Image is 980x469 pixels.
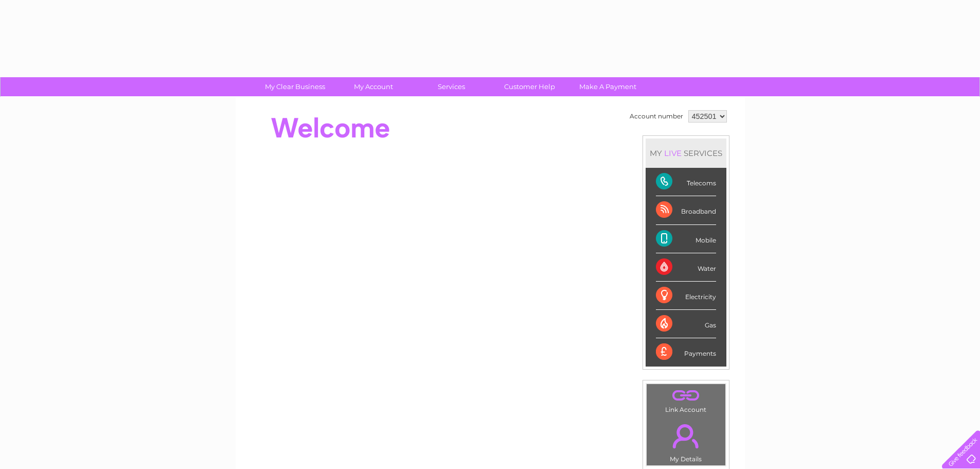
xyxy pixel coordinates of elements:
[627,108,686,125] td: Account number
[656,196,716,224] div: Broadband
[656,338,716,366] div: Payments
[487,77,572,96] a: Customer Help
[649,418,723,454] a: .
[409,77,494,96] a: Services
[646,415,726,466] td: My Details
[656,310,716,338] div: Gas
[565,77,650,96] a: Make A Payment
[662,148,684,158] div: LIVE
[656,225,716,253] div: Mobile
[649,387,723,405] a: .
[646,138,726,168] div: MY SERVICES
[656,282,716,310] div: Electricity
[253,77,337,96] a: My Clear Business
[656,253,716,282] div: Water
[331,77,416,96] a: My Account
[656,168,716,196] div: Telecoms
[646,384,726,416] td: Link Account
